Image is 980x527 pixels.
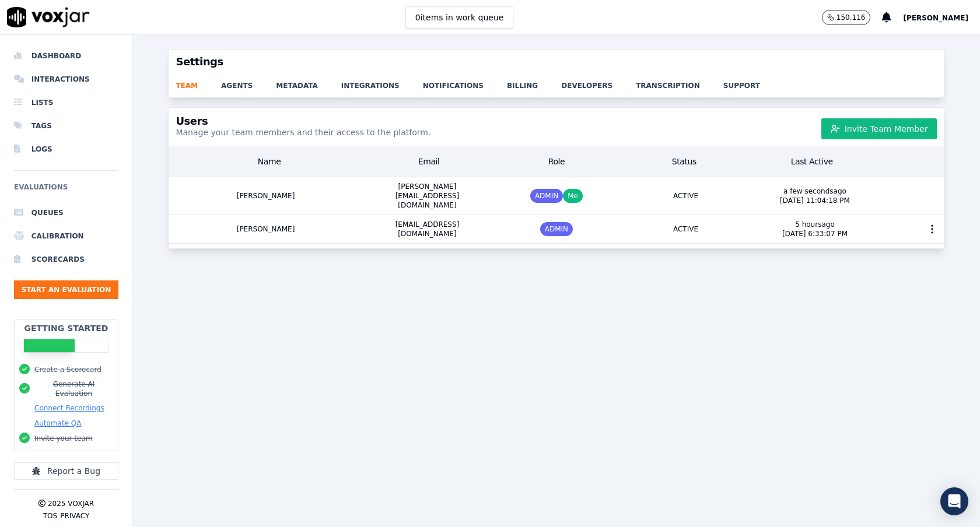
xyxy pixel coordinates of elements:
[48,499,94,508] p: 2025 Voxjar
[780,196,850,205] p: [DATE] 11:04:18 PM
[540,222,573,236] span: ADMIN
[176,127,430,138] p: Manage your team members and their access to the platform.
[221,74,276,90] a: agents
[14,68,118,91] a: Interactions
[563,189,583,203] span: Me
[14,138,118,161] a: Logs
[14,91,118,114] a: Lists
[836,13,866,22] p: 150,116
[723,74,783,90] a: support
[507,74,561,90] a: billing
[34,403,104,413] button: Connect Recordings
[493,151,621,172] div: Role
[14,462,118,480] button: Report a Bug
[24,322,108,334] h2: Getting Started
[14,44,118,68] a: Dashboard
[748,151,876,172] div: Last Active
[173,151,365,172] div: Name
[780,187,850,196] p: a few seconds ago
[14,180,118,201] h6: Evaluations
[940,487,968,515] div: Open Intercom Messenger
[405,6,514,29] button: 0items in work queue
[363,177,492,215] div: [PERSON_NAME][EMAIL_ADDRESS][DOMAIN_NAME]
[34,419,81,428] button: Automate QA
[822,10,883,25] button: 150,116
[43,511,57,521] button: TOS
[60,511,89,521] button: Privacy
[169,215,362,243] div: [PERSON_NAME]
[176,57,937,67] h3: Settings
[668,189,703,203] span: ACTIVE
[903,14,968,22] span: [PERSON_NAME]
[530,189,563,203] span: ADMIN
[668,222,703,236] span: ACTIVE
[822,10,871,25] button: 150,116
[14,224,118,248] a: Calibration
[363,215,492,243] div: [EMAIL_ADDRESS][DOMAIN_NAME]
[14,280,118,299] button: Start an Evaluation
[365,151,493,172] div: Email
[14,114,118,138] a: Tags
[423,74,507,90] a: notifications
[903,10,980,24] button: [PERSON_NAME]
[821,118,937,139] button: Invite Team Member
[782,220,848,229] p: 5 hours ago
[782,229,848,238] p: [DATE] 6:33:07 PM
[34,380,113,398] button: Generate AI Evaluation
[7,7,90,27] img: voxjar logo
[561,74,636,90] a: developers
[341,74,423,90] a: integrations
[169,177,362,215] div: [PERSON_NAME]
[14,248,118,271] a: Scorecards
[276,74,341,90] a: metadata
[620,151,748,172] div: Status
[34,434,92,443] button: Invite your team
[636,74,723,90] a: transcription
[176,74,221,90] a: team
[14,201,118,224] a: Queues
[176,116,430,127] h3: Users
[34,365,101,374] button: Create a Scorecard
